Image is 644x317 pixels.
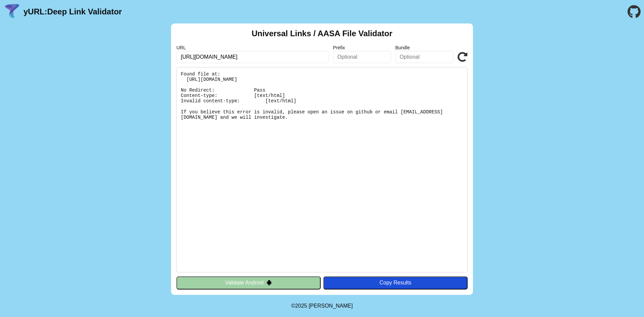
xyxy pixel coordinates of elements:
input: Required [176,51,329,63]
button: Validate Android [176,276,321,289]
img: yURL Logo [3,3,21,20]
input: Optional [333,51,391,63]
label: URL [176,45,329,50]
label: Bundle [395,45,453,50]
span: 2025 [295,303,307,309]
a: yURL:Deep Link Validator [23,7,122,16]
pre: Found file at: [URL][DOMAIN_NAME] No Redirect: Pass Content-type: [text/html] Invalid content-typ... [176,67,468,272]
h2: Universal Links / AASA File Validator [252,29,392,38]
input: Optional [395,51,453,63]
label: Prefix [333,45,391,50]
div: Copy Results [327,280,464,286]
footer: © [291,295,353,317]
img: droidIcon.svg [266,280,272,285]
a: Michael Ibragimchayev's Personal Site [309,303,353,309]
button: Copy Results [323,276,468,289]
